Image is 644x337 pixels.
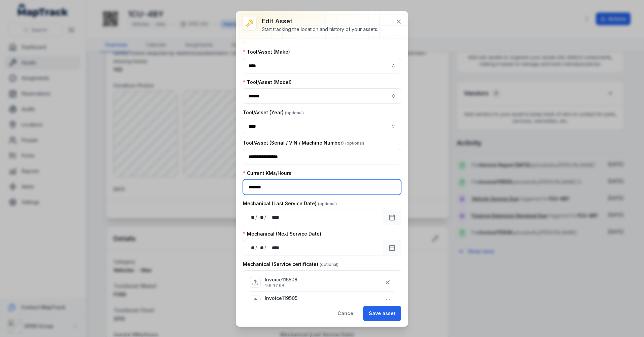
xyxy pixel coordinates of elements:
label: Mechanical (Next Service Date) [243,231,321,237]
div: / [255,214,258,221]
div: / [264,214,267,221]
div: year, [267,244,280,251]
label: Tool/Asset (Year) [243,109,304,116]
div: month, [258,244,264,251]
button: Calendar [383,240,401,255]
p: Invoice119505 [265,295,297,302]
div: Start tracking the location and history of your assets. [262,26,378,33]
label: Mechanical (Last Service Date) [243,200,337,207]
input: asset-edit:cf[6388df4a-af6f-4dad-821e-e44a74a422bd]-label [243,58,401,73]
div: / [264,244,267,251]
label: Tool/Asset (Serial / VIN / Machine Number) [243,140,364,146]
label: Tool/Asset (Make) [243,49,290,55]
button: Cancel [332,306,360,321]
input: asset-edit:cf[4112358e-78c9-4721-9c11-9fecd18760fc]-label [243,119,401,134]
div: / [255,244,258,251]
p: 156.97 KB [265,283,297,288]
div: day, [249,244,255,251]
label: Tool/Asset (Model) [243,79,292,86]
label: Mechanical (Service certificate) [243,261,339,268]
button: Save asset [363,306,401,321]
input: asset-edit:cf[4c4a7744-2177-4a26-9c55-b815eb1abf0f]-label [243,88,401,104]
h3: Edit asset [262,17,378,26]
div: month, [258,214,264,221]
div: day, [249,214,255,221]
label: Current KMs/Hours [243,170,291,177]
button: Calendar [383,210,401,225]
div: year, [267,214,280,221]
p: Invoice115508 [265,276,297,283]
